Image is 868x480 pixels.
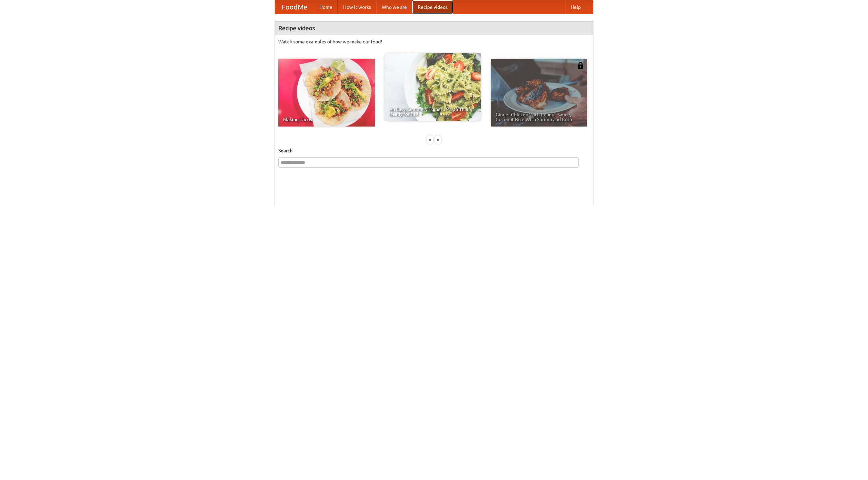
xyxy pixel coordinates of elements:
a: How it works [338,0,376,14]
h5: Search [278,147,590,154]
a: Who we are [376,0,412,14]
a: Making Tacos [278,59,375,127]
div: « [427,135,433,144]
span: An Easy, Summery Tomato Pasta That's Ready for Fall [389,107,476,116]
h4: Recipe videos [275,21,593,35]
a: Recipe videos [412,0,453,14]
span: Making Tacos [283,117,370,122]
a: Home [314,0,338,14]
div: » [435,135,441,144]
a: FoodMe [275,0,314,14]
a: Help [565,0,586,14]
img: 483408.png [577,62,584,69]
p: Watch some examples of how we make our food! [278,38,590,45]
a: An Easy, Summery Tomato Pasta That's Ready for Fall [384,53,481,121]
